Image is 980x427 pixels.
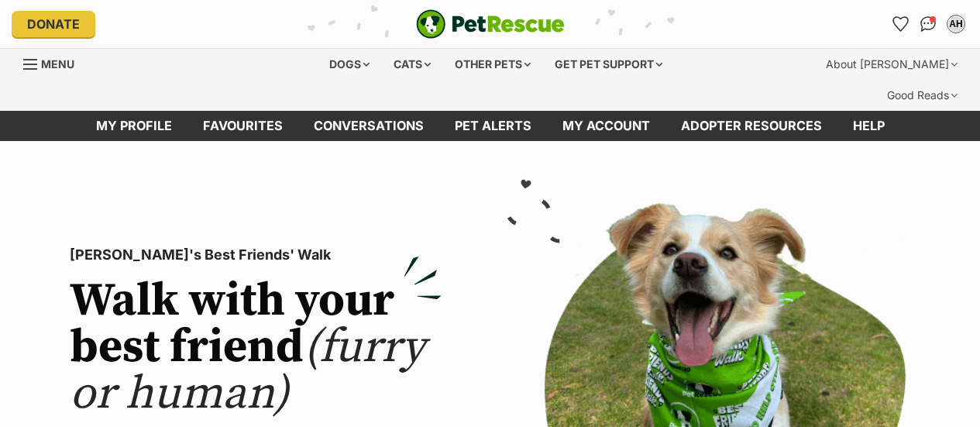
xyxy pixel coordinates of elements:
div: About [PERSON_NAME] [815,49,968,80]
a: Adopter resources [665,111,837,141]
div: Get pet support [544,49,673,80]
div: Other pets [444,49,542,80]
div: Dogs [318,49,380,80]
div: Cats [383,49,442,80]
a: My account [547,111,665,141]
a: Help [837,111,900,141]
p: [PERSON_NAME]'s Best Friends' Walk [70,244,442,266]
span: Menu [41,57,74,71]
a: My profile [81,111,187,141]
a: PetRescue [416,9,565,39]
button: My account [944,12,968,36]
div: AH [948,16,964,32]
a: Menu [23,49,85,77]
a: Conversations [916,12,940,36]
a: Pet alerts [439,111,547,141]
span: (furry or human) [70,319,425,423]
a: Favourites [187,111,298,141]
ul: Account quick links [888,12,968,36]
img: chat-41dd97257d64d25036548639549fe6c8038ab92f7586957e7f3b1b290dea8141.svg [920,16,937,32]
img: logo-e224e6f780fb5917bec1dbf3a21bbac754714ae5b6737aabdf751b685950b380.svg [416,9,565,39]
div: Good Reads [876,80,968,111]
h2: Walk with your best friend [70,278,442,418]
a: Donate [12,11,95,37]
a: Favourites [888,12,913,36]
a: conversations [298,111,439,141]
